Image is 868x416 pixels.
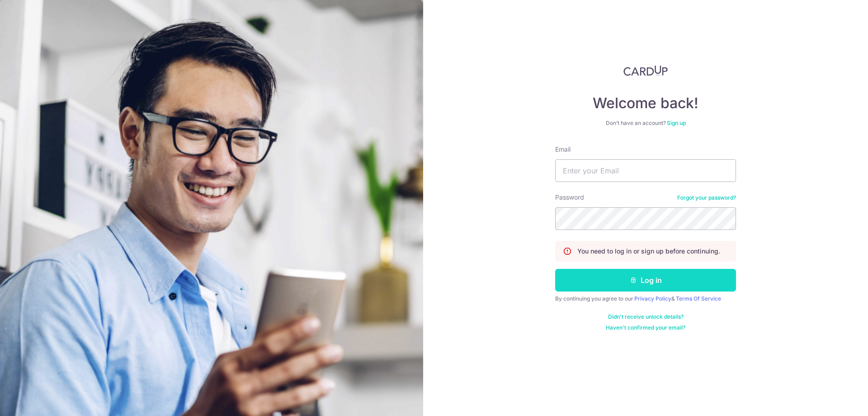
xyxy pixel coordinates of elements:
img: CardUp Logo [623,65,668,76]
a: Didn't receive unlock details? [608,313,684,320]
a: Sign up [667,120,686,126]
div: Don’t have an account? [555,120,736,127]
a: Forgot your password? [677,194,736,201]
button: Log in [555,269,736,292]
input: Enter your Email [555,159,736,182]
label: Email [555,145,571,154]
h4: Welcome back! [555,94,736,112]
a: Privacy Policy [634,295,671,302]
div: By continuing you agree to our & [555,295,736,302]
a: Haven't confirmed your email? [606,324,685,331]
label: Password [555,193,584,202]
p: You need to log in or sign up before continuing. [577,247,720,256]
a: Terms Of Service [676,295,721,302]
